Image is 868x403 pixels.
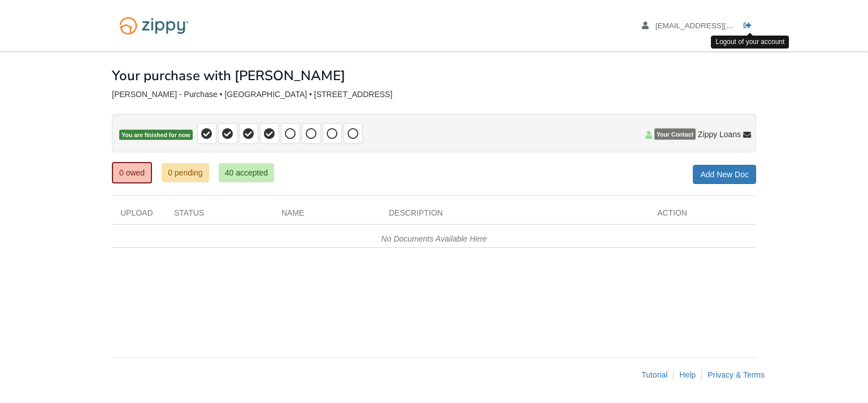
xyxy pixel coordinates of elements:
a: Log out [744,21,756,33]
a: 0 pending [162,163,209,182]
div: Logout of your account [711,36,789,49]
a: Help [679,370,696,379]
div: Description [380,207,649,224]
span: Your Contact [654,129,696,140]
img: Logo [112,11,196,40]
a: Add New Doc [693,165,756,184]
a: Privacy & Terms [708,370,765,379]
div: [PERSON_NAME] - Purchase • [GEOGRAPHIC_DATA] • [STREET_ADDRESS] [112,90,756,99]
span: You are finished for now [119,130,193,141]
a: 40 accepted [219,163,274,182]
a: Tutorial [641,370,667,379]
span: delayred@yahoo.com [656,21,785,30]
div: Status [166,207,273,224]
div: Action [649,207,756,224]
a: 0 owed [112,162,152,183]
em: No Documents Available Here [381,234,487,243]
h1: Your purchase with [PERSON_NAME] [112,68,345,83]
span: Zippy Loans [698,129,741,140]
div: Name [273,207,380,224]
a: edit profile [642,21,785,33]
div: Upload [112,207,166,224]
